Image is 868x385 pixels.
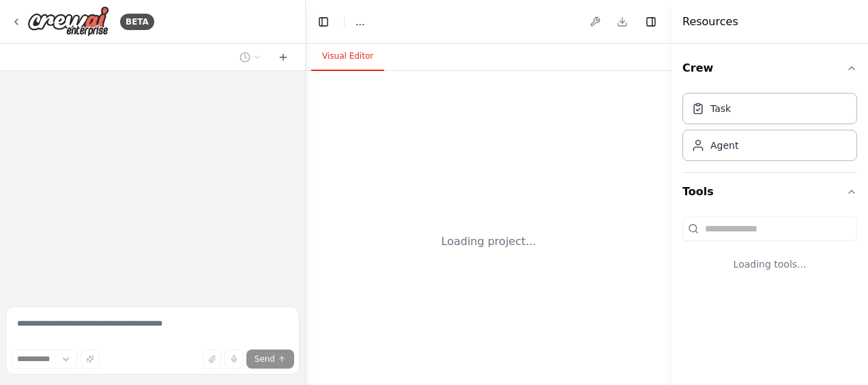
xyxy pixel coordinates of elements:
[682,49,857,87] button: Crew
[203,350,222,369] button: Upload files
[710,139,738,152] div: Agent
[356,15,364,29] nav: breadcrumb
[710,102,731,115] div: Task
[314,12,333,31] button: Hide left sidebar
[234,49,267,66] button: Switch to previous chat
[682,173,857,211] button: Tools
[356,15,364,29] span: ...
[81,350,100,369] button: Improve this prompt
[442,233,536,250] div: Loading project...
[246,350,294,369] button: Send
[682,87,857,172] div: Crew
[641,12,661,31] button: Hide right sidebar
[120,14,154,30] div: BETA
[311,42,384,71] button: Visual Editor
[682,14,738,30] h4: Resources
[682,246,857,282] div: Loading tools...
[27,6,109,37] img: Logo
[225,350,244,369] button: Click to speak your automation idea
[272,49,294,66] button: Start a new chat
[682,211,857,293] div: Tools
[255,354,275,365] span: Send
